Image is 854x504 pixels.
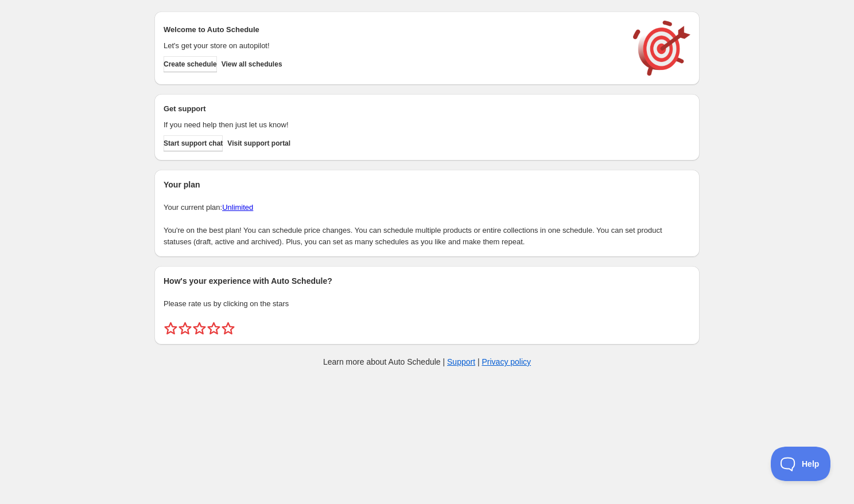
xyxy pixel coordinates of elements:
p: Your current plan: [164,202,690,213]
iframe: Toggle Customer Support [771,447,831,481]
button: View all schedules [222,56,282,72]
p: Please rate us by clicking on the stars [164,298,690,310]
h2: Welcome to Auto Schedule [164,24,622,36]
p: You're on the best plan! You can schedule price changes. You can schedule multiple products or en... [164,225,690,248]
button: Create schedule [164,56,217,72]
h2: Your plan [164,179,690,190]
a: Unlimited [222,203,253,212]
h2: Get support [164,103,622,115]
span: Visit support portal [227,139,290,148]
p: Learn more about Auto Schedule | | [323,356,531,368]
span: Start support chat [164,139,223,148]
span: Create schedule [164,60,217,69]
span: View all schedules [222,60,282,69]
a: Start support chat [164,135,223,151]
h2: How's your experience with Auto Schedule? [164,275,690,287]
p: Let's get your store on autopilot! [164,40,622,52]
a: Support [447,357,475,366]
a: Privacy policy [482,357,531,366]
a: Visit support portal [227,135,290,151]
p: If you need help then just let us know! [164,119,622,131]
